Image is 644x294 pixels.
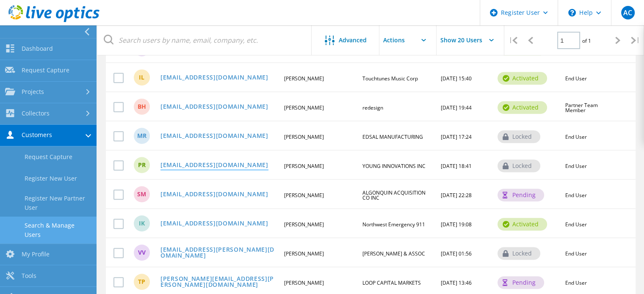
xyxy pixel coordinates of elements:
span: AC [623,9,632,16]
span: [PERSON_NAME] [284,279,324,286]
div: pending [498,276,544,289]
a: [EMAIL_ADDRESS][DOMAIN_NAME] [160,191,268,198]
span: Northwest Emergency 911 [362,221,425,228]
div: | [504,25,522,55]
span: LOOP CAPITAL MARKETS [362,279,421,286]
a: [EMAIL_ADDRESS][PERSON_NAME][DOMAIN_NAME] [160,247,277,260]
span: End User [565,75,587,82]
a: [EMAIL_ADDRESS][DOMAIN_NAME] [160,133,268,140]
span: Advanced [339,37,367,43]
span: IL [139,74,144,80]
span: [DATE] 18:41 [441,162,472,170]
input: Search users by name, email, company, etc. [97,25,312,55]
a: Live Optics Dashboard [8,18,100,24]
div: pending [498,189,544,201]
span: [DATE] 19:44 [441,104,472,111]
span: TP [138,279,145,285]
span: End User [565,133,587,140]
span: of 1 [582,37,591,44]
span: [PERSON_NAME] [284,162,324,170]
span: End User [565,221,587,228]
span: End User [565,162,587,170]
a: [PERSON_NAME][EMAIL_ADDRESS][PERSON_NAME][DOMAIN_NAME] [160,276,277,289]
span: MR [137,133,146,139]
span: ALGONQUIN ACQUISITION CO INC [362,189,426,201]
span: IK [139,220,145,226]
span: [PERSON_NAME] [284,192,324,199]
span: End User [565,250,587,257]
span: Partner Team Member [565,102,598,114]
span: Touchtunes Music Corp [362,75,418,82]
span: SM [137,191,146,197]
span: [DATE] 13:46 [441,279,472,286]
span: End User [565,192,587,199]
span: [PERSON_NAME] [284,133,324,140]
span: [PERSON_NAME] [284,250,324,257]
span: [DATE] 17:24 [441,133,472,140]
div: activated [498,72,547,85]
div: locked [498,247,540,260]
span: [DATE] 22:28 [441,192,472,199]
span: YOUNG INNOVATIONS INC [362,162,426,170]
span: VV [138,250,146,256]
div: activated [498,218,547,231]
a: [EMAIL_ADDRESS][DOMAIN_NAME] [160,104,268,111]
span: EDSAL MANUFACTURING [362,133,423,140]
a: [EMAIL_ADDRESS][DOMAIN_NAME] [160,74,268,82]
span: PR [138,162,146,168]
a: [EMAIL_ADDRESS][DOMAIN_NAME] [160,220,268,228]
span: [PERSON_NAME] [284,75,324,82]
span: BH [138,104,146,110]
a: [EMAIL_ADDRESS][DOMAIN_NAME] [160,162,268,169]
div: | [627,25,644,55]
svg: \n [568,9,576,16]
span: [PERSON_NAME] [284,104,324,111]
span: redesign [362,104,383,111]
span: [DATE] 15:40 [441,75,472,82]
span: [PERSON_NAME] [284,221,324,228]
span: End User [565,279,587,286]
span: [PERSON_NAME] & ASSOC [362,250,425,257]
div: activated [498,101,547,114]
span: [DATE] 19:08 [441,221,472,228]
div: locked [498,130,540,143]
span: [DATE] 01:56 [441,250,472,257]
div: locked [498,159,540,172]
